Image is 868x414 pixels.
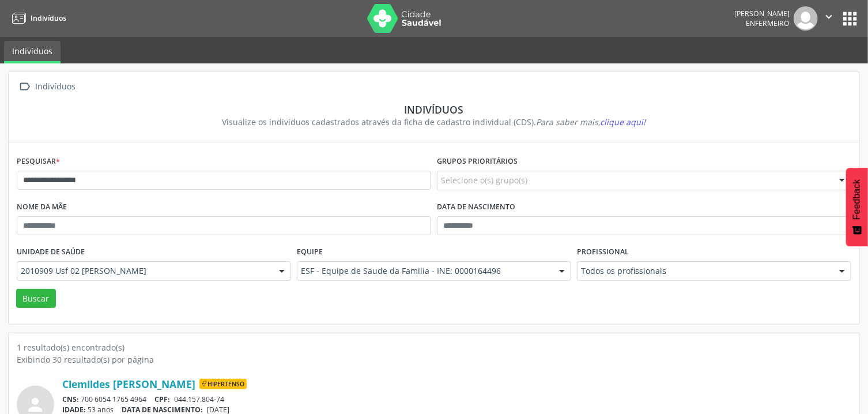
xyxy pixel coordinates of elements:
a: Clemildes [PERSON_NAME] [62,378,195,390]
i:  [17,78,33,95]
span: clique aqui! [601,116,646,127]
span: Indivíduos [31,13,66,23]
button: Buscar [16,289,56,308]
div: Indivíduos [25,103,843,116]
span: 2010909 Usf 02 [PERSON_NAME] [21,265,267,277]
img: img [794,6,818,31]
div: Exibindo 30 resultado(s) por página [17,353,851,366]
div: Indivíduos [33,78,78,95]
div: 1 resultado(s) encontrado(s) [17,341,851,353]
div: Visualize os indivíduos cadastrados através da ficha de cadastro individual (CDS). [25,116,843,128]
a:  Indivíduos [17,78,78,95]
div: 700 6054 1765 4964 [62,394,851,404]
span: 044.157.804-74 [174,394,224,404]
label: Profissional [577,243,629,261]
label: Equipe [297,243,323,261]
span: Enfermeiro [746,18,790,28]
span: Todos os profissionais [581,265,828,277]
label: Nome da mãe [17,198,67,216]
button: apps [840,9,860,29]
button: Feedback - Mostrar pesquisa [846,168,868,246]
span: CPF: [155,394,171,404]
a: Indivíduos [4,41,61,63]
label: Pesquisar [17,153,60,171]
span: Feedback [852,179,862,220]
button:  [818,6,840,31]
span: CNS: [62,394,79,404]
i:  [822,10,835,23]
span: Selecione o(s) grupo(s) [441,174,527,186]
div: [PERSON_NAME] [734,9,790,18]
a: Indivíduos [8,9,66,28]
label: Unidade de saúde [17,243,85,261]
i: Para saber mais, [537,116,646,127]
label: Grupos prioritários [437,153,518,171]
span: ESF - Equipe de Saude da Familia - INE: 0000164496 [301,265,548,277]
span: Hipertenso [199,379,247,389]
label: Data de nascimento [437,198,515,216]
